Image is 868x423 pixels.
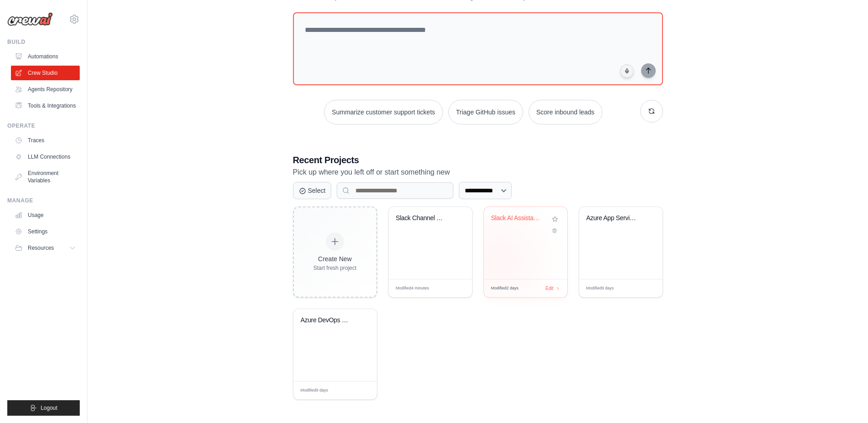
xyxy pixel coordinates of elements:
div: Manage [7,197,80,204]
span: Modified 9 days [586,285,614,292]
button: Score inbound leads [529,100,602,124]
a: Agents Repository [11,82,80,97]
span: Edit [355,387,363,394]
div: Build [7,38,80,46]
div: Slack Channel Response Bot [396,214,451,222]
span: Logout [41,404,57,412]
h3: Recent Projects [293,154,663,166]
a: Tools & Integrations [11,98,80,113]
div: Azure DevOps Pipeline Creator [301,316,356,325]
div: Create New [313,254,357,263]
img: Logo [7,12,53,26]
a: Crew Studio [11,66,80,80]
span: Edit [641,285,648,292]
div: Slack AI Assistant Router [491,214,546,222]
button: Get new suggestions [640,100,663,123]
div: Start fresh project [313,264,357,272]
button: Triage GitHub issues [448,100,523,124]
span: Modified 4 minutes [396,285,429,292]
span: Modified 2 days [491,285,519,292]
span: Edit [450,285,458,292]
button: Select [293,182,332,199]
div: Operate [7,122,80,129]
button: Logout [7,400,80,416]
div: Azure App Services Configuration Checker [586,214,642,222]
span: Edit [545,285,553,292]
button: Delete project [550,226,560,235]
a: Environment Variables [11,166,80,188]
button: Add to favorites [550,214,560,224]
button: Click to speak your automation idea [620,64,634,78]
a: Traces [11,133,80,148]
button: Resources [11,241,80,255]
a: Automations [11,49,80,64]
button: Summarize customer support tickets [324,100,442,124]
span: Resources [28,244,54,252]
a: Usage [11,208,80,222]
a: Settings [11,224,80,239]
a: LLM Connections [11,150,80,164]
span: Modified 9 days [301,387,329,394]
p: Pick up where you left off or start something new [293,166,663,178]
